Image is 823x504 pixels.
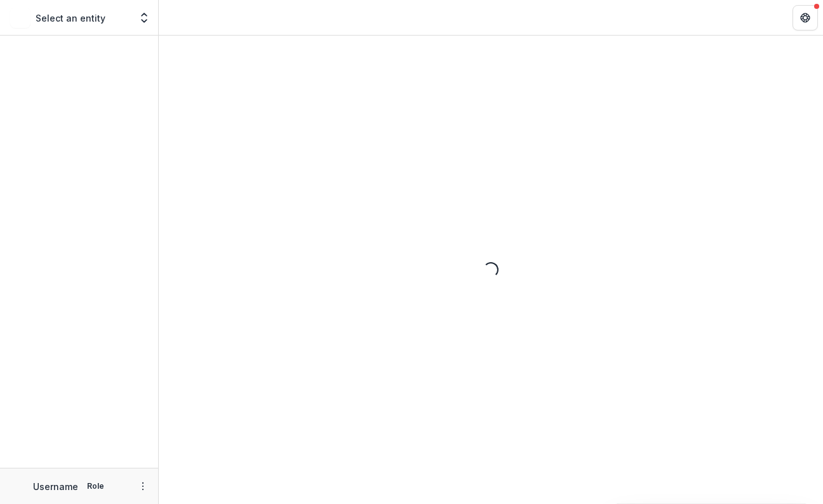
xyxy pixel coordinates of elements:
[135,5,153,30] button: Open entity switcher
[33,480,78,493] p: Username
[793,5,818,30] button: Get Help
[135,479,151,494] button: More
[36,11,105,25] p: Select an entity
[83,481,108,492] p: Role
